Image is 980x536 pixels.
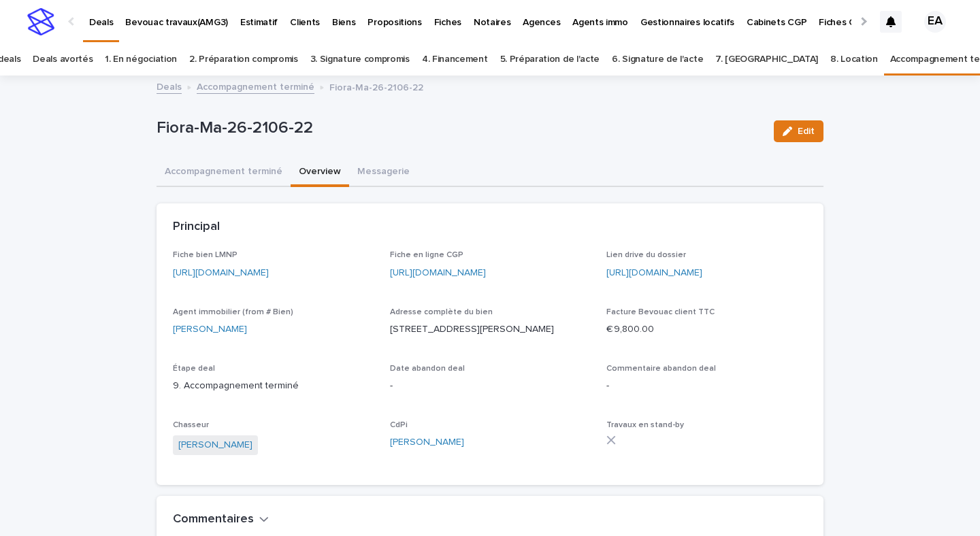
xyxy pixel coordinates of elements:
span: Fiche en ligne CGP [390,251,463,259]
button: Edit [774,120,823,142]
span: Date abandon deal [390,365,465,373]
p: 9. Accompagnement terminé [173,379,374,393]
div: EA [924,11,946,33]
a: Accompagnement terminé [197,78,314,94]
a: 3. Signature compromis [310,44,410,76]
p: Fiora-Ma-26-2106-22 [157,118,763,138]
p: - [606,379,807,393]
a: 5. Préparation de l'acte [500,44,600,76]
a: 1. En négociation [105,44,177,76]
span: Commentaire abandon deal [606,365,716,373]
button: Accompagnement terminé [157,158,291,187]
button: Messagerie [349,158,418,187]
h2: Commentaires [173,512,254,527]
span: Agent immobilier (from # Bien) [173,308,293,316]
p: [STREET_ADDRESS][PERSON_NAME] [390,322,591,337]
img: stacker-logo-s-only.png [27,8,54,35]
p: € 9,800.00 [606,322,807,337]
span: Travaux en stand-by [606,421,684,429]
p: - [390,379,591,393]
a: [PERSON_NAME] [173,322,247,337]
a: [URL][DOMAIN_NAME] [173,268,269,278]
a: 6. Signature de l'acte [612,44,703,76]
a: 8. Location [830,44,878,76]
span: Fiche bien LMNP [173,251,238,259]
a: 7. [GEOGRAPHIC_DATA] [715,44,818,76]
span: Edit [798,127,815,136]
span: Lien drive du dossier [606,251,686,259]
span: Étape deal [173,365,215,373]
a: 2. Préparation compromis [189,44,298,76]
span: Chasseur [173,421,209,429]
a: [PERSON_NAME] [390,435,464,450]
p: Fiora-Ma-26-2106-22 [329,79,423,94]
a: 4. Financement [422,44,488,76]
span: Facture Bevouac client TTC [606,308,715,316]
a: Deals avortés [33,44,93,76]
button: Commentaires [173,512,269,527]
a: [PERSON_NAME] [178,438,252,452]
h2: Principal [173,220,220,235]
span: Adresse complète du bien [390,308,493,316]
span: CdPi [390,421,408,429]
button: Overview [291,158,349,187]
a: Deals [157,78,182,94]
a: [URL][DOMAIN_NAME] [606,268,702,278]
a: [URL][DOMAIN_NAME] [390,268,486,278]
